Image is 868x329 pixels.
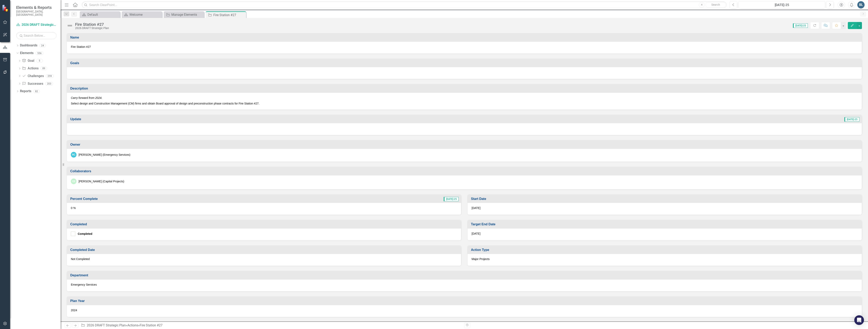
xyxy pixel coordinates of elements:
[75,27,109,30] div: 2026 DRAFT Strategic Plan
[854,315,864,325] div: Open Intercom Messenger
[36,59,43,63] div: 5
[472,232,480,235] span: [DATE]
[36,51,43,55] div: 556
[70,36,860,39] h3: Name
[70,299,860,303] h3: Plan Year
[87,12,119,17] div: Default
[71,152,77,158] div: RC
[81,323,461,328] div: » »
[740,3,824,7] div: [DATE]-25
[81,12,119,17] a: Default
[87,323,126,327] a: 2026 DRAFT Strategic Plan
[165,12,203,17] a: Manage Elements
[16,32,57,39] input: Search Below...
[70,274,860,277] h3: Department
[71,96,102,99] em: Carry forward from 2024.
[123,12,161,17] a: Welcome
[70,143,860,146] h3: Owner
[22,74,44,78] a: Challenges
[71,309,77,312] span: 2024
[46,74,54,78] div: 259
[2,5,9,12] img: ClearPoint Strategy
[70,222,459,226] h3: Completed
[70,117,399,121] h3: Update
[444,197,459,201] span: [DATE]-25
[129,12,161,17] div: Welcome
[33,90,40,93] div: 82
[45,82,53,85] div: 203
[471,197,860,201] h3: Start Date
[471,222,860,226] h3: Target End Date
[67,22,73,29] img: Not Defined
[70,197,320,201] h3: Percent Complete
[857,1,865,8] button: BL
[71,45,858,49] span: Fire Station #27
[16,23,57,27] a: 2026 DRAFT Strategic Plan
[41,67,47,70] div: 89
[67,203,461,215] div: 0 %
[22,81,43,86] a: Successes
[70,248,459,252] h3: Completed Date
[22,58,34,63] a: Goal
[82,1,727,8] input: Search ClearPoint...
[171,12,203,17] div: Manage Elements
[471,248,860,252] h3: Action Type
[472,206,480,210] span: [DATE]
[711,3,720,6] span: Search
[71,101,858,105] p: Select design and Construction Management (CM) firms and obtain Board approval of design and prec...
[71,283,97,286] span: Emergency Services
[20,89,31,94] a: Reports
[39,44,46,47] div: 24
[127,323,138,327] a: Actions
[67,254,461,266] div: Not Completed
[738,1,825,8] button: [DATE]-25
[71,179,77,184] div: CE
[16,5,57,10] span: Elements & Reports
[706,2,726,8] button: Search
[70,169,860,173] h3: Collaborators
[79,179,124,183] div: [PERSON_NAME] (Capital Projects)
[70,61,860,65] h3: Goals
[75,22,109,27] div: Fire Station #27
[70,87,860,90] h3: Description
[793,23,808,28] span: [DATE]-25
[20,51,34,55] a: Elements
[140,323,162,327] div: Fire Station #27
[213,13,245,18] div: Fire Station #27
[16,10,57,17] small: [GEOGRAPHIC_DATA], [GEOGRAPHIC_DATA]
[79,153,130,157] div: [PERSON_NAME] (Emergency Services)
[472,257,490,261] span: Major Projects
[844,117,859,122] span: [DATE]-25
[22,66,38,71] a: Actions
[20,43,37,48] a: Dashboards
